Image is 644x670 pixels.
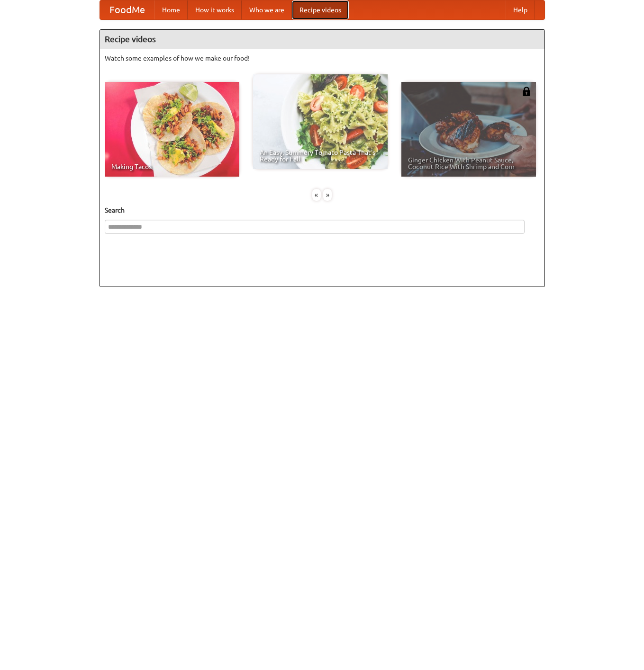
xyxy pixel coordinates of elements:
a: Recipe videos [292,0,349,19]
span: An Easy, Summery Tomato Pasta That's Ready for Fall [260,149,381,162]
a: Home [154,0,188,19]
div: » [323,189,332,201]
a: How it works [188,0,242,19]
p: Watch some examples of how we make our food! [105,54,540,63]
div: « [312,189,321,201]
span: Making Tacos [111,163,233,170]
a: Help [506,0,535,19]
a: Making Tacos [105,82,239,177]
a: FoodMe [100,0,154,19]
h5: Search [105,205,540,215]
img: 483408.png [522,87,531,96]
a: An Easy, Summery Tomato Pasta That's Ready for Fall [253,74,388,169]
a: Who we are [242,0,292,19]
h4: Recipe videos [100,30,544,49]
